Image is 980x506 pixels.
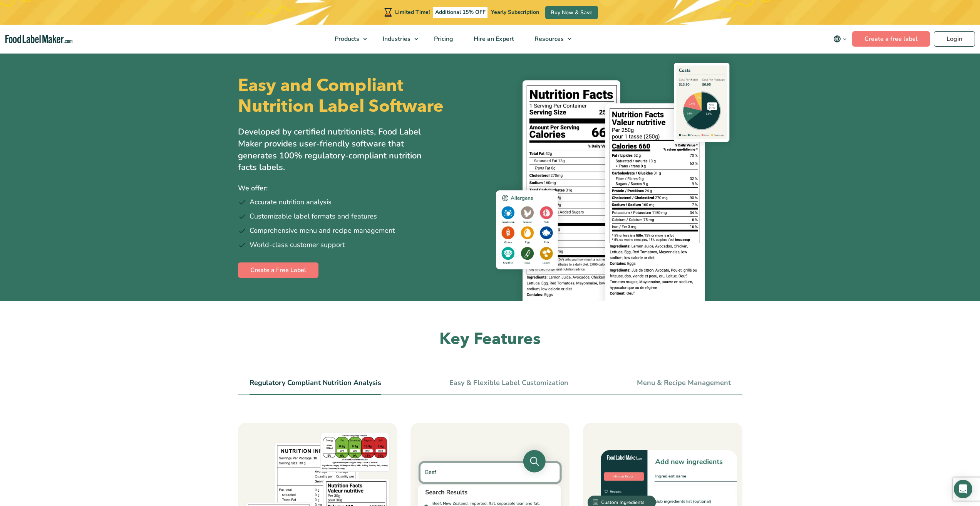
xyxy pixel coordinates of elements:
[395,8,430,16] span: Limited Time!
[545,6,598,19] a: Buy Now & Save
[238,75,484,117] h1: Easy and Compliant Nutrition Label Software
[250,378,381,395] li: Regulatory Compliant Nutrition Analysis
[637,379,731,387] a: Menu & Recipe Management
[325,25,371,53] a: Products
[238,329,742,350] h2: Key Features
[250,225,395,236] span: Comprehensive menu and recipe management
[934,31,975,47] a: Login
[373,25,422,53] a: Industries
[238,126,438,173] p: Developed by certified nutritionists, Food Label Maker provides user-friendly software that gener...
[449,378,568,395] li: Easy & Flexible Label Customization
[433,7,487,18] span: Additional 15% OFF
[432,35,454,43] span: Pricing
[524,25,575,53] a: Resources
[424,25,462,53] a: Pricing
[852,31,930,47] a: Create a free label
[250,211,377,222] span: Customizable label formats and features
[250,240,345,250] span: World-class customer support
[250,379,381,387] a: Regulatory Compliant Nutrition Analysis
[471,35,515,43] span: Hire an Expert
[238,262,318,278] a: Create a Free Label
[954,480,972,498] div: Open Intercom Messenger
[449,379,568,387] a: Easy & Flexible Label Customization
[238,183,484,194] p: We offer:
[380,35,411,43] span: Industries
[250,197,332,207] span: Accurate nutrition analysis
[332,35,360,43] span: Products
[532,35,565,43] span: Resources
[637,378,731,395] li: Menu & Recipe Management
[464,25,523,53] a: Hire an Expert
[491,8,539,16] span: Yearly Subscription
